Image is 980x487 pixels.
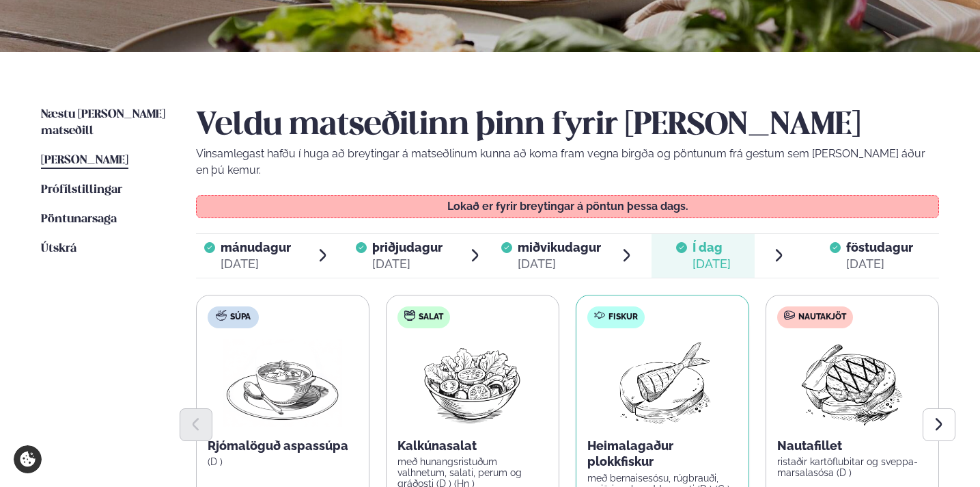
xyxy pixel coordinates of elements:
[518,256,601,272] div: [DATE]
[798,312,846,323] span: Nautakjöt
[41,107,169,140] a: Næstu [PERSON_NAME] matseðill
[41,184,122,196] span: Prófílstillingar
[196,107,940,145] h2: Veldu matseðilinn þinn fyrir [PERSON_NAME]
[208,438,358,454] p: Rjómalöguð aspassúpa
[372,240,443,254] span: þriðjudagur
[846,256,913,272] div: [DATE]
[208,456,358,467] p: (D )
[518,240,601,254] span: miðvikudagur
[412,339,533,427] img: Salad.png
[41,243,76,254] span: Útskrá
[41,182,122,198] a: Prófílstillingar
[41,211,117,228] a: Pöntunarsaga
[792,339,912,427] img: Beef-Meat.png
[41,153,128,169] a: [PERSON_NAME]
[372,256,443,272] div: [DATE]
[221,240,291,254] span: mánudagur
[692,256,731,272] div: [DATE]
[223,339,343,427] img: Soup.png
[216,310,227,321] img: soup.svg
[594,310,605,321] img: fish.svg
[41,241,76,257] a: Útskrá
[404,310,415,321] img: salad.svg
[602,339,723,427] img: Fish.png
[180,408,212,441] button: Previous slide
[419,312,443,323] span: Salat
[41,213,117,225] span: Pöntunarsaga
[846,240,913,254] span: föstudagur
[210,201,925,212] p: Lokað er fyrir breytingar á pöntun þessa dags.
[777,438,927,454] p: Nautafillet
[608,312,638,323] span: Fiskur
[230,312,251,323] span: Súpa
[777,456,927,478] p: ristaðir kartöflubitar og sveppa- marsalasósa (D )
[196,146,940,179] p: Vinsamlegast hafðu í huga að breytingar á matseðlinum kunna að koma fram vegna birgða og pöntunum...
[784,310,795,321] img: beef.svg
[41,155,128,166] span: [PERSON_NAME]
[41,109,165,137] span: Næstu [PERSON_NAME] matseðill
[221,256,291,272] div: [DATE]
[587,438,738,471] p: Heimalagaður plokkfiskur
[923,408,955,441] button: Next slide
[692,239,731,256] span: Í dag
[14,445,42,473] a: Cookie settings
[397,438,548,454] p: Kalkúnasalat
